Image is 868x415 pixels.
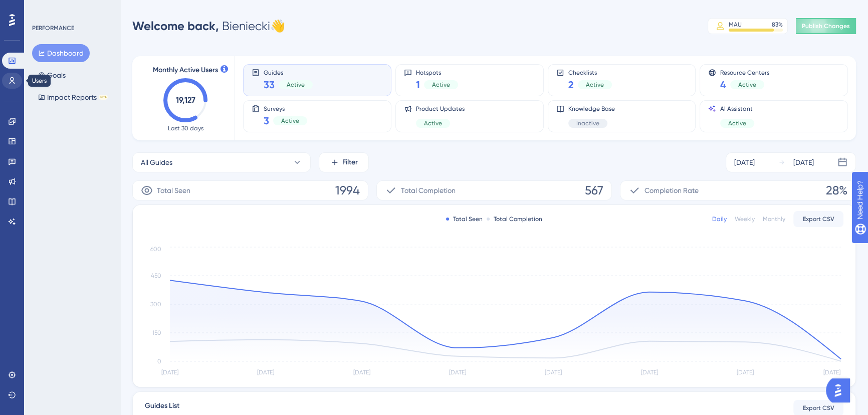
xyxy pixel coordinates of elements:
[487,215,542,223] div: Total Completion
[150,301,161,308] tspan: 300
[432,81,450,89] span: Active
[353,369,370,376] tspan: [DATE]
[803,404,834,412] span: Export CSV
[168,124,203,132] span: Last 30 days
[416,78,420,92] span: 1
[803,215,834,223] span: Export CSV
[640,369,658,376] tspan: [DATE]
[576,119,599,127] span: Inactive
[796,18,856,34] button: Publish Changes
[401,184,456,196] span: Total Completion
[132,18,285,34] div: Bieniecki 👋
[157,358,161,365] tspan: 0
[735,215,755,223] div: Weekly
[802,22,850,30] span: Publish Changes
[161,369,178,376] tspan: [DATE]
[32,88,114,106] button: Impact ReportsBETA
[826,182,847,198] span: 28%
[416,105,465,113] span: Product Updates
[763,215,785,223] div: Monthly
[342,156,358,168] span: Filter
[545,369,562,376] tspan: [DATE]
[152,329,161,336] tspan: 150
[585,182,603,198] span: 567
[793,211,843,227] button: Export CSV
[264,105,307,112] span: Surveys
[729,21,742,29] div: MAU
[157,184,190,196] span: Total Seen
[734,156,755,168] div: [DATE]
[720,78,726,92] span: 4
[720,69,769,76] span: Resource Centers
[772,21,783,29] div: 83 %
[737,369,754,376] tspan: [DATE]
[132,19,219,33] span: Welcome back,
[568,105,615,113] span: Knowledge Base
[257,369,274,376] tspan: [DATE]
[826,375,856,405] iframe: UserGuiding AI Assistant Launcher
[176,95,195,105] text: 19,127
[449,369,466,376] tspan: [DATE]
[823,369,840,376] tspan: [DATE]
[151,272,161,279] tspan: 450
[264,114,269,128] span: 3
[720,105,754,113] span: AI Assistant
[264,69,313,76] span: Guides
[264,78,275,92] span: 33
[793,156,814,168] div: [DATE]
[446,215,483,223] div: Total Seen
[416,69,458,76] span: Hotspots
[99,95,108,100] div: BETA
[712,215,727,223] div: Daily
[644,184,699,196] span: Completion Rate
[32,66,72,84] button: Goals
[32,44,90,62] button: Dashboard
[141,156,172,168] span: All Guides
[319,152,369,172] button: Filter
[150,246,161,253] tspan: 600
[287,81,305,89] span: Active
[153,64,218,76] span: Monthly Active Users
[335,182,360,198] span: 1994
[281,117,299,125] span: Active
[568,69,612,76] span: Checklists
[586,81,604,89] span: Active
[738,81,756,89] span: Active
[728,119,746,127] span: Active
[32,24,74,32] div: PERFORMANCE
[132,152,311,172] button: All Guides
[568,78,574,92] span: 2
[424,119,442,127] span: Active
[24,3,63,15] span: Need Help?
